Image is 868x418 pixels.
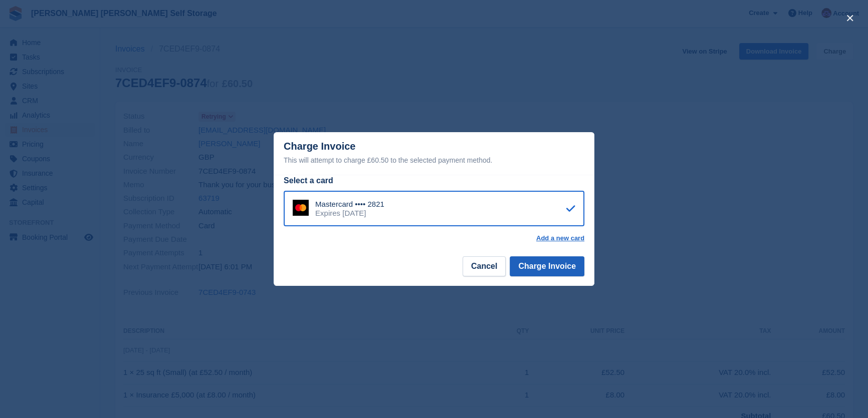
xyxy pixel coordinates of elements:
div: Mastercard •••• 2821 [315,200,384,209]
div: This will attempt to charge £60.50 to the selected payment method. [284,154,584,166]
button: Charge Invoice [510,256,584,276]
div: Select a card [284,175,584,187]
img: Mastercard Logo [293,200,309,216]
div: Expires [DATE] [315,209,384,218]
div: Charge Invoice [284,141,584,166]
button: close [842,10,858,26]
a: Add a new card [536,234,584,242]
button: Cancel [463,256,506,276]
